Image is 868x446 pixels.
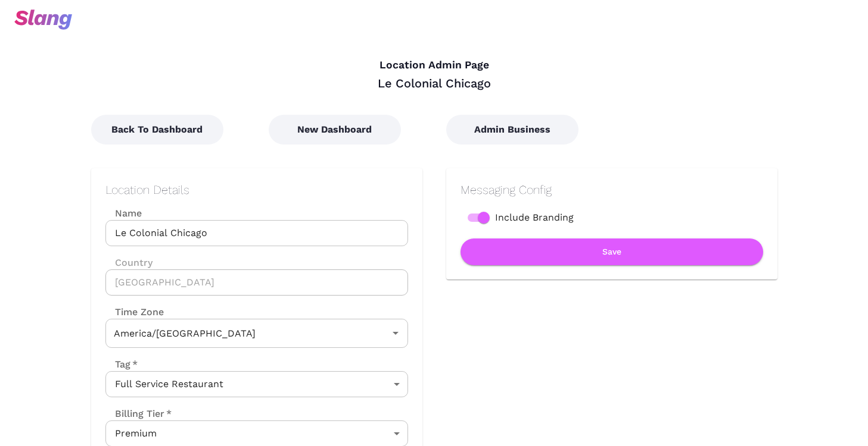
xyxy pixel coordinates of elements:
button: Open [387,325,404,341]
h4: Location Admin Page [91,59,777,72]
h2: Location Details [105,183,408,197]
a: Admin Business [446,124,578,135]
span: Include Branding [495,211,574,225]
div: Full Service Restaurant [105,371,408,397]
label: Tag [105,357,138,371]
button: New Dashboard [269,115,401,145]
label: Country [105,256,408,269]
a: Back To Dashboard [91,124,223,135]
h2: Messaging Config [461,183,763,197]
img: svg+xml;base64,PHN2ZyB3aWR0aD0iOTciIGhlaWdodD0iMzQiIHZpZXdCb3g9IjAgMCA5NyAzNCIgZmlsbD0ibm9uZSIgeG... [14,10,72,30]
button: Back To Dashboard [91,115,223,145]
label: Billing Tier [105,407,172,420]
label: Time Zone [105,305,408,319]
div: Le Colonial Chicago [91,76,777,91]
button: Save [461,238,763,265]
a: New Dashboard [269,124,401,135]
label: Name [105,206,408,220]
button: Admin Business [446,115,578,145]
